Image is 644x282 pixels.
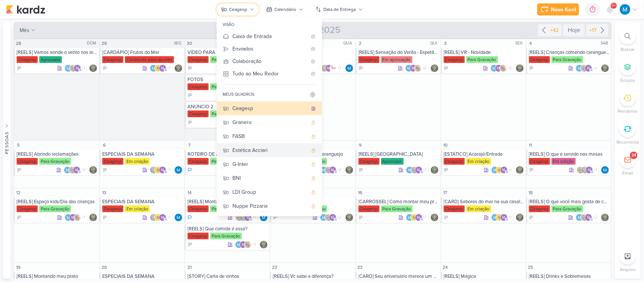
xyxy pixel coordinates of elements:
[490,64,514,72] div: Colaboradores: MARIANA MIRANDA, mlegnaioli@gmail.com, Yasmin Yumi, ow se liga, Thais de carvalho
[217,20,322,30] div: visão
[337,65,341,71] span: +1
[233,32,307,40] div: Caixa de Entrada
[161,67,164,70] p: m
[186,189,193,196] div: 14
[102,158,123,165] div: Ceagesp
[217,115,322,129] button: Granero
[64,166,87,174] div: Colaboradores: MARIANA MIRANDA, Sarah Violante, mlegnaioli@gmail.com, Yasmin Yumi, Thais de carvalho
[552,205,583,212] div: Para Gravação
[329,166,337,174] div: mlegnaioli@gmail.com
[175,64,182,72] img: Leviê Agência de Marketing Digital
[508,167,512,173] span: +1
[174,40,184,46] div: SEG
[551,6,576,14] div: Novo Kard
[125,158,150,165] div: Em criação
[618,108,638,115] p: Pendente
[233,118,307,126] div: Granero
[358,199,439,205] div: [CARROSSEL] Como montar meu prato
[166,65,171,71] span: +1
[166,215,171,221] span: +1
[346,166,353,174] div: Responsável: Leviê Agência de Marketing Digital
[175,64,182,72] div: Responsável: Leviê Agência de Marketing Digital
[188,151,268,157] div: ROTEIRO DE ANÚNCIOS
[188,66,193,71] div: A Fazer
[217,43,322,55] button: Enviados
[17,205,38,212] div: Ceagesp
[381,158,404,165] div: Aprovado
[357,40,364,47] div: 2
[529,49,610,55] div: [REELS] Crianças comendo caranguejo
[615,28,641,53] li: Ctrl + F
[537,3,579,15] button: Novo Kard
[529,205,550,212] div: Ceagesp
[406,214,429,221] div: Colaboradores: MARIANA MIRANDA, IDBOX - Agência de Design, mlegnaioli@gmail.com, Thais de carvalho
[175,166,182,174] div: Responsável: MARIANA MIRANDA
[17,56,38,63] div: Ceagesp
[217,157,322,171] button: G-Inter
[431,166,438,174] div: Responsável: Leviê Agência de Marketing Digital
[423,167,427,173] span: +1
[466,205,491,212] div: Em criação
[331,169,334,172] p: m
[406,214,413,221] img: MARIANA MIRANDA
[444,151,524,157] div: [ESTÁTICO] Acarajé/Entrada
[17,158,38,165] div: Ceagesp
[235,214,258,221] div: Colaboradores: Sarah Violante, Leviê Agência de Marketing Digital, mlegnaioli@gmail.com, Yasmin Yumi
[15,40,22,47] div: 28
[311,134,316,139] div: quadro pessoal
[217,213,322,227] button: Parlare
[89,166,97,174] div: Responsável: Leviê Agência de Marketing Digital
[69,214,77,221] div: mlegnaioli@gmail.com
[496,166,503,174] img: IDBOX - Agência de Design
[311,204,316,208] div: quadro pessoal
[3,22,11,279] button: Pessoas
[324,166,332,174] img: Sarah Violante
[81,65,85,71] span: +1
[358,167,364,173] div: A Fazer
[217,129,322,143] button: FASB
[491,166,499,174] img: MARIANA MIRANDA
[233,202,307,210] div: Nuppe Pizzaria
[39,56,62,63] div: Aprovado
[69,64,77,72] img: Sarah Violante
[601,40,610,46] div: SAB
[516,166,524,174] div: Responsável: Leviê Agência de Marketing Digital
[188,199,268,205] div: [REELS] Montagem Feed
[311,190,316,195] div: quadro pessoal
[161,169,164,172] p: m
[500,166,508,174] div: mlegnaioli@gmail.com
[3,132,10,154] div: Pessoas
[412,67,415,70] p: m
[346,64,353,72] div: Responsável: MARIANA MIRANDA
[601,214,609,221] img: Leviê Agência de Marketing Digital
[125,205,150,212] div: Em criação
[576,214,583,221] img: MARIANA MIRANDA
[346,64,353,72] img: MARIANA MIRANDA
[632,152,636,158] div: 24
[491,214,499,221] img: MARIANA MIRANDA
[233,146,307,154] div: Estética Acciari
[585,214,592,221] div: mlegnaioli@gmail.com
[150,166,172,174] div: Colaboradores: Leviê Agência de Marketing Digital, IDBOX - Agência de Design, mlegnaioli@gmail.co...
[622,170,633,176] p: Email
[516,64,524,72] div: Responsável: Leviê Agência de Marketing Digital
[497,67,500,70] p: m
[576,214,599,221] div: Colaboradores: MARIANA MIRANDA, Sarah Violante, mlegnaioli@gmail.com, Yasmin Yumi, Thais de carvalho
[17,199,98,205] div: [REELS] Espaço kids/Dia das crianças
[188,104,268,110] div: ANÚNCIO 2
[311,120,316,125] div: quadro pessoal
[65,64,87,72] div: Colaboradores: MARIANA MIRANDA, Sarah Violante, mlegnaioli@gmail.com, Thais de carvalho
[188,205,209,212] div: Ceagesp
[346,166,353,174] img: Leviê Agência de Marketing Digital
[321,64,343,72] div: Colaboradores: Leviê Agência de Marketing Digital, mlegnaioli@gmail.com, ow se liga, Thais de car...
[321,64,328,72] img: Leviê Agência de Marketing Digital
[73,166,80,174] div: mlegnaioli@gmail.com
[210,83,242,90] div: Para Gravação
[17,49,98,55] div: [REELS] Vamos aonde o vento nos levar
[15,189,22,196] div: 12
[223,92,255,98] div: meus quadros
[233,57,307,65] div: Colaboração
[20,26,29,34] span: mês
[65,64,72,72] img: MARIANA MIRANDA
[503,169,506,172] p: m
